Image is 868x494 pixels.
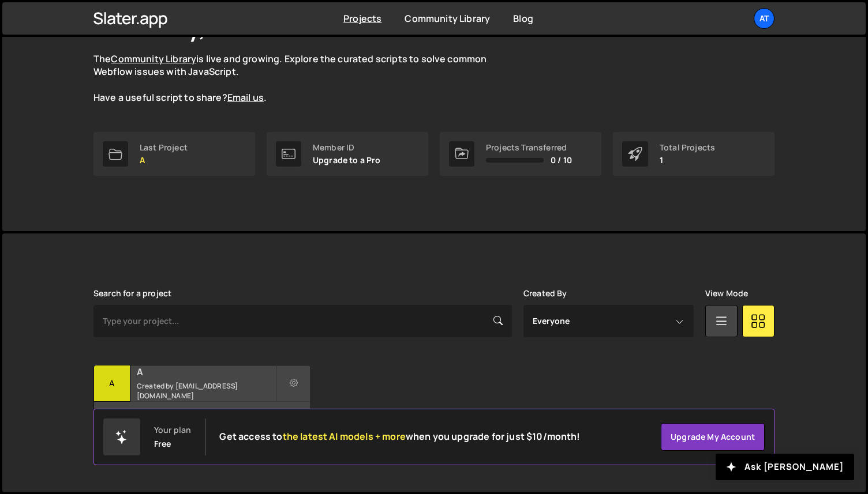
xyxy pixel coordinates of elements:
[705,289,748,298] label: View Mode
[513,12,533,25] a: Blog
[661,423,765,451] a: Upgrade my account
[154,439,171,448] div: Free
[93,365,311,437] a: A A Created by [EMAIL_ADDRESS][DOMAIN_NAME] No pages have been added to this project
[93,132,255,176] a: Last Project A
[405,12,490,25] a: Community Library
[523,289,567,298] label: Created By
[93,289,171,298] label: Search for a project
[660,156,715,165] p: 1
[313,156,381,165] p: Upgrade to a Pro
[754,8,775,29] a: At
[137,381,276,401] small: Created by [EMAIL_ADDRESS][DOMAIN_NAME]
[94,402,310,436] div: No pages have been added to this project
[343,12,381,25] a: Projects
[219,431,580,442] h2: Get access to when you upgrade for just $10/month!
[716,454,854,480] button: Ask [PERSON_NAME]
[283,430,406,443] span: the latest AI models + more
[137,365,276,378] h2: A
[111,52,196,65] a: Community Library
[227,91,264,104] a: Email us
[660,143,715,152] div: Total Projects
[154,425,191,435] div: Your plan
[140,143,188,152] div: Last Project
[313,143,381,152] div: Member ID
[93,52,509,104] p: The is live and growing. Explore the curated scripts to solve common Webflow issues with JavaScri...
[486,143,572,152] div: Projects Transferred
[140,156,188,165] p: A
[93,305,512,337] input: Type your project...
[94,365,130,402] div: A
[551,156,572,165] span: 0 / 10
